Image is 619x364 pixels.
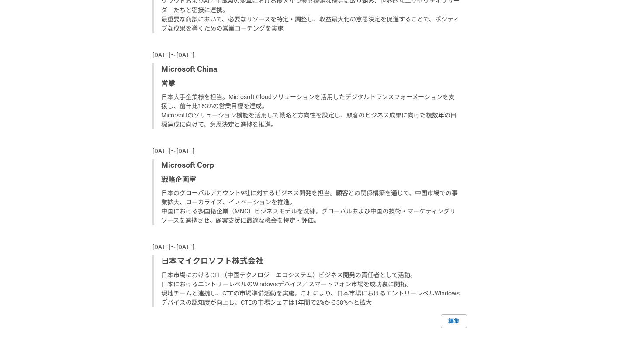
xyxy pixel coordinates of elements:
[161,255,460,267] p: 日本マイクロソフト株式会社
[161,79,460,89] p: 営業
[161,189,460,225] p: 日本のグローバルアカウント9社に対するビジネス開発を担当。顧客との関係構築を通じて、中国市場での事業拡大、ローカライズ、イノベーションを推進。 中国における多国籍企業（MNC）ビジネスモデルを洗...
[152,147,467,156] p: [DATE]〜[DATE]
[161,63,460,75] p: Microsoft China
[152,243,467,252] p: [DATE]〜[DATE]
[441,314,467,328] a: 編集
[161,93,460,129] p: 日本大手企業様を担当。Microsoft Cloudソリューションを活用したデジタルトランスフォーメーションを支援し、前年比163%の営業目標を達成。 Microsoftのソリューション機能を活...
[152,51,467,60] p: [DATE]〜[DATE]
[161,159,460,171] p: Microsoft Corp
[161,271,460,307] p: 日本市場におけるCTE（中国テクノロジーエコシステム）ビジネス開発の責任者として活動。 日本におけるエントリーレベルのWindowsデバイス／スマートフォン市場を成功裏に開拓。 現地チームと連携...
[161,175,460,185] p: 戦略企画室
